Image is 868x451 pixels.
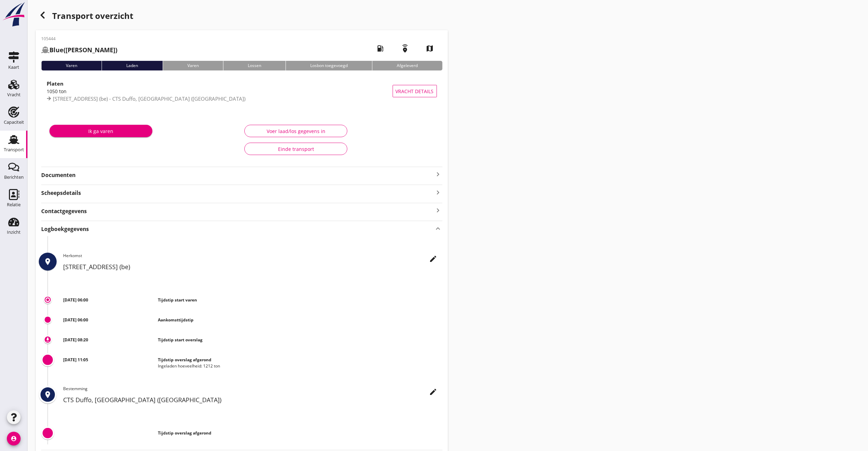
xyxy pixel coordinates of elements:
[223,61,286,70] div: Lossen
[63,317,88,323] strong: [DATE] 06:00
[158,337,202,343] strong: Tijdstip start overslag
[47,88,393,95] div: 1050 ton
[4,147,24,152] div: Transport
[7,432,21,445] i: account_circle
[286,61,372,70] div: Losbon toegevoegd
[4,175,24,179] div: Berichten
[7,92,21,97] div: Vracht
[63,395,442,405] h2: CTS Duffo, [GEOGRAPHIC_DATA] ([GEOGRAPHIC_DATA])
[244,143,347,155] button: Einde transport
[393,85,437,97] button: Vracht details
[4,120,24,124] div: Capaciteit
[8,65,19,69] div: Kaart
[158,357,211,363] strong: Tijdstip overslag afgerond
[1,2,26,27] img: logo-small.a267ee39.svg
[63,262,442,272] h2: [STREET_ADDRESS] (be)
[55,128,147,135] div: Ik ga varen
[158,430,211,436] strong: Tijdstip overslag afgerond
[49,46,63,54] strong: Blue
[429,388,438,396] i: edit
[45,337,50,342] i: download
[41,45,117,55] h2: ([PERSON_NAME])
[41,189,81,197] strong: Scheepsdetails
[63,297,88,303] strong: [DATE] 06:00
[434,224,442,233] i: keyboard_arrow_up
[41,36,117,42] p: 105444
[41,61,102,70] div: Varen
[63,357,88,363] strong: [DATE] 11:05
[49,125,152,137] button: Ik ga varen
[41,207,87,215] strong: Contactgegevens
[102,61,162,70] div: Laden
[41,76,442,106] a: Platen1050 ton[STREET_ADDRESS] (be) - CTS Duffo, [GEOGRAPHIC_DATA] ([GEOGRAPHIC_DATA])Vracht details
[45,297,50,302] i: trip_origin
[63,337,88,343] strong: [DATE] 08:20
[420,39,440,58] i: map
[36,8,448,25] div: Transport overzicht
[7,230,21,234] div: Inzicht
[7,202,21,207] div: Relatie
[47,80,63,87] strong: Platen
[53,95,245,102] span: [STREET_ADDRESS] (be) - CTS Duffo, [GEOGRAPHIC_DATA] ([GEOGRAPHIC_DATA])
[372,61,442,70] div: Afgeleverd
[396,39,415,58] i: emergency_share
[396,88,434,95] span: Vracht details
[44,390,52,399] i: place
[434,188,442,197] i: keyboard_arrow_right
[41,225,89,233] strong: Logboekgegevens
[434,170,442,178] i: keyboard_arrow_right
[158,297,197,303] strong: Tijdstip start varen
[63,386,88,392] span: Bestemming
[429,255,438,263] i: edit
[250,145,342,153] div: Einde transport
[163,61,223,70] div: Varen
[434,206,442,215] i: keyboard_arrow_right
[244,125,347,137] button: Voer laad/los gegevens in
[44,257,52,266] i: place
[63,253,82,258] span: Herkomst
[158,317,194,323] strong: Aankomsttijdstip
[158,363,442,369] div: Ingeladen hoeveelheid: 1212 ton
[41,171,434,179] strong: Documenten
[250,128,342,135] div: Voer laad/los gegevens in
[371,39,390,58] i: local_gas_station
